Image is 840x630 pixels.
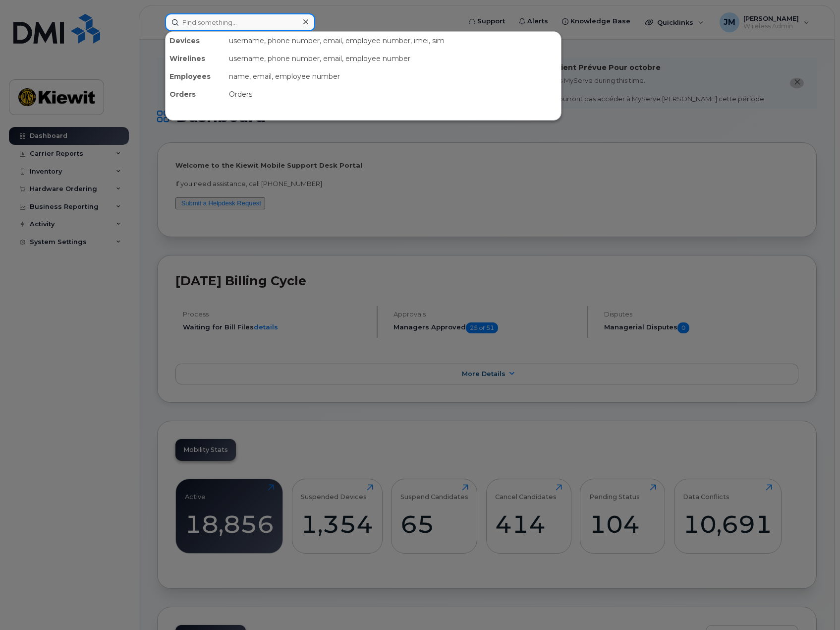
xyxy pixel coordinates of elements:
div: Employees [166,67,225,85]
div: Orders [166,85,225,103]
div: name, email, employee number [225,67,561,85]
div: Devices [166,32,225,50]
div: username, phone number, email, employee number [225,50,561,67]
div: Wirelines [166,50,225,67]
div: username, phone number, email, employee number, imei, sim [225,32,561,50]
iframe: Messenger Launcher [797,587,833,623]
div: Orders [225,85,561,103]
